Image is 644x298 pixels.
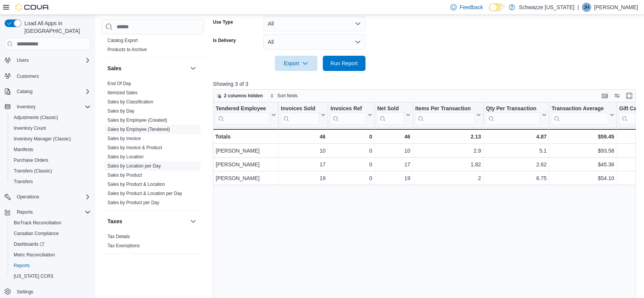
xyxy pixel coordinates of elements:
a: Itemized Sales [107,90,138,95]
div: Items Per Transaction [415,105,475,125]
div: Sales [101,79,204,210]
span: BioTrack Reconciliation [11,218,91,227]
button: Canadian Compliance [8,228,94,239]
span: Settings [14,287,91,296]
button: Qty Per Transaction [486,105,546,125]
a: Transfers [11,177,36,186]
button: Operations [2,192,94,202]
button: Transaction Average [551,105,614,125]
button: [US_STATE] CCRS [8,271,94,282]
button: Settings [2,286,94,297]
span: Metrc Reconciliation [14,252,55,258]
button: Reports [8,260,94,271]
a: Adjustments (Classic) [11,113,61,122]
div: Tendered Employee [216,105,270,125]
span: Transfers [14,179,33,185]
button: Operations [14,192,42,201]
span: 2 columns hidden [224,93,263,99]
div: Totals [215,132,276,141]
div: 2.62 [486,160,546,169]
a: Sales by Location per Day [107,163,161,169]
a: Sales by Employee (Created) [107,118,167,123]
div: 17 [377,160,410,169]
span: Feedback [460,3,483,11]
span: Inventory [17,104,35,110]
span: Reports [14,208,91,217]
span: Customers [17,73,39,79]
a: End Of Day [107,81,131,86]
span: Manifests [11,145,91,154]
div: [PERSON_NAME] [216,174,276,183]
button: Inventory [14,102,38,111]
p: Showing 3 of 3 [213,80,640,88]
span: Transfers (Classic) [14,168,52,174]
button: Enter fullscreen [625,91,634,100]
input: Dark Mode [489,3,505,11]
button: Taxes [107,217,187,225]
a: Canadian Compliance [11,229,62,238]
div: 0 [330,160,372,169]
div: 2.9 [415,146,481,155]
button: Display options [612,91,622,100]
div: $93.58 [551,146,614,155]
span: Itemized Sales [107,90,138,96]
div: 46 [281,132,325,141]
span: Purchase Orders [14,157,48,163]
button: Run Report [323,56,365,71]
div: 5.1 [486,146,546,155]
span: Run Report [330,60,358,67]
span: Sales by Invoice [107,135,141,142]
button: Customers [2,70,94,81]
button: BioTrack Reconciliation [8,217,94,228]
div: $45.36 [551,160,614,169]
div: Qty Per Transaction [486,105,540,125]
span: Operations [14,192,91,201]
span: Sales by Product [107,172,142,178]
span: Sort fields [277,93,298,99]
a: Catalog Export [107,38,138,43]
a: Transfers (Classic) [11,166,55,176]
button: Export [275,56,317,71]
div: 17 [281,160,325,169]
button: Adjustments (Classic) [8,112,94,123]
a: Tax Details [107,234,130,239]
span: Catalog [14,87,91,96]
div: 2 [415,174,481,183]
div: [PERSON_NAME] [216,146,276,155]
a: Sales by Product per Day [107,200,159,205]
div: 0 [330,174,372,183]
button: Metrc Reconciliation [8,250,94,260]
a: Sales by Day [107,108,135,114]
a: Dashboards [8,239,94,250]
button: 2 columns hidden [213,91,266,100]
span: Products to Archive [107,47,147,53]
div: 46 [377,132,410,141]
span: Sales by Classification [107,99,153,105]
button: Users [2,55,94,66]
span: Sales by Product & Location per Day [107,190,182,197]
button: Tendered Employee [216,105,276,125]
span: Metrc Reconciliation [11,250,91,259]
button: Transfers (Classic) [8,166,94,176]
div: Items Per Transaction [415,105,475,113]
div: Tendered Employee [216,105,270,113]
div: Net Sold [377,105,404,125]
div: [PERSON_NAME] [216,160,276,169]
span: Customers [14,71,91,81]
a: Sales by Product & Location [107,182,165,187]
a: Metrc Reconciliation [11,250,58,259]
span: Inventory Count [14,125,46,131]
span: Operations [17,194,39,200]
label: Use Type [213,19,233,25]
span: Sales by Location [107,154,144,160]
div: $59.45 [551,132,614,141]
button: Items Per Transaction [415,105,481,125]
span: Adjustments (Classic) [14,114,58,121]
div: Invoices Ref [330,105,366,125]
span: Manifests [14,147,33,153]
button: Inventory Count [8,123,94,134]
span: Reports [11,261,91,270]
span: Canadian Compliance [14,230,59,237]
button: Sales [107,64,187,72]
